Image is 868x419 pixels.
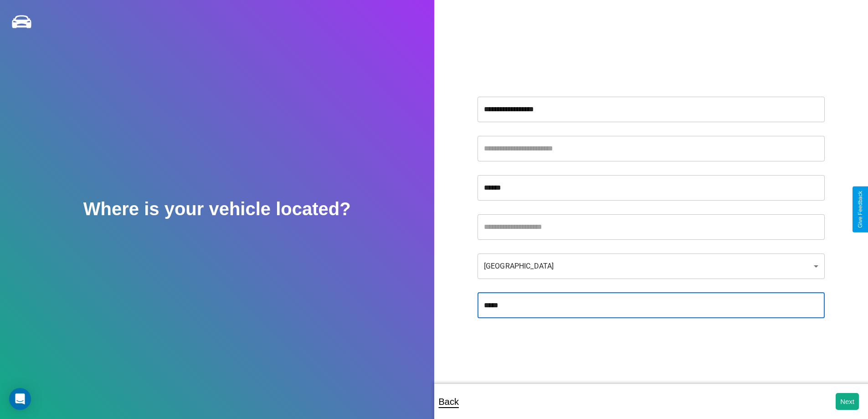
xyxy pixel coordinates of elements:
[9,388,31,410] div: Open Intercom Messenger
[836,393,859,410] button: Next
[857,191,863,228] div: Give Feedback
[83,199,351,219] h2: Where is your vehicle located?
[439,393,459,410] p: Back
[478,253,825,279] div: [GEOGRAPHIC_DATA]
